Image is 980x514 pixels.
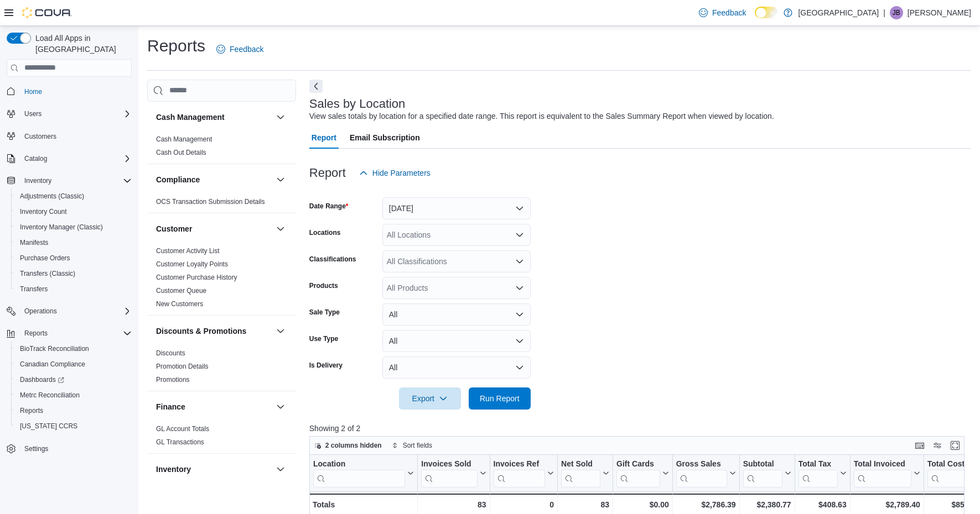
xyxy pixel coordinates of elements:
button: Metrc Reconciliation [11,387,136,403]
div: $2,786.39 [676,498,736,511]
button: Catalog [2,151,136,166]
div: Gift Cards [616,459,660,469]
button: Finance [156,401,272,412]
span: Operations [24,307,57,316]
label: Is Delivery [309,361,343,370]
div: Compliance [147,195,296,213]
button: Cash Management [274,111,287,124]
button: Transfers [11,281,136,297]
h3: Customer [156,223,192,234]
span: Transfers [20,285,48,293]
span: BioTrack Reconciliation [20,344,89,353]
div: Gift Card Sales [616,459,660,487]
a: GL Transactions [156,438,204,446]
div: $855.99 [927,498,979,511]
div: Total Invoiced [853,459,911,487]
a: Purchase Orders [15,251,75,265]
span: Metrc Reconciliation [20,391,80,400]
label: Use Type [309,334,338,343]
div: 0 [493,498,553,511]
div: Discounts & Promotions [147,347,296,391]
a: New Customers [156,300,203,308]
div: $0.00 [616,498,669,511]
button: Hide Parameters [355,162,435,184]
span: Customers [20,129,132,143]
h3: Finance [156,401,185,412]
span: Settings [24,444,48,453]
button: Reports [20,327,52,340]
span: Manifests [20,238,48,247]
div: Total Tax [798,459,837,469]
button: Customers [2,128,136,144]
button: Inventory [2,173,136,188]
button: Open list of options [515,230,524,239]
span: Transfers (Classic) [15,267,132,280]
button: Total Invoiced [853,459,920,487]
span: [US_STATE] CCRS [20,422,77,431]
button: Inventory [156,464,272,475]
button: BioTrack Reconciliation [11,341,136,356]
span: Email Subscription [350,127,420,149]
div: $408.63 [798,498,846,511]
button: Inventory Count [11,204,136,219]
a: Promotion Details [156,363,209,370]
div: Invoices Sold [421,459,477,487]
span: Dark Mode [755,18,755,19]
a: Adjustments (Classic) [15,190,89,203]
span: Report [312,127,336,149]
a: Transfers (Classic) [15,267,80,280]
div: Totals [313,498,414,511]
div: Subtotal [743,459,782,469]
button: Gift Cards [616,459,669,487]
h3: Compliance [156,174,200,185]
button: All [382,303,531,326]
button: Discounts & Promotions [274,324,287,338]
button: Inventory [20,174,56,187]
div: Invoices Ref [493,459,545,487]
button: Invoices Sold [421,459,486,487]
span: Adjustments (Classic) [15,190,132,203]
button: Compliance [274,173,287,186]
button: [DATE] [382,197,531,219]
label: Products [309,281,338,290]
div: Location [313,459,405,469]
span: Users [24,109,42,118]
span: Feedback [712,7,746,18]
span: BioTrack Reconciliation [15,342,132,355]
p: [GEOGRAPHIC_DATA] [798,6,879,19]
h3: Inventory [156,464,191,475]
div: Finance [147,422,296,453]
button: 2 columns hidden [310,439,386,452]
button: Discounts & Promotions [156,326,272,337]
span: Home [24,87,42,96]
h3: Discounts & Promotions [156,326,246,337]
span: Canadian Compliance [15,358,132,371]
div: Total Invoiced [853,459,911,469]
span: Reports [15,404,132,417]
span: Customers [24,132,56,141]
span: Inventory [24,176,51,185]
span: Reports [24,329,48,338]
a: Home [20,85,46,98]
a: Transfers [15,282,52,296]
span: Operations [20,305,132,318]
span: Adjustments (Classic) [20,192,84,201]
button: Location [313,459,414,487]
button: Net Sold [561,459,609,487]
label: Sale Type [309,308,340,317]
button: Export [399,387,461,410]
button: Customer [274,222,287,235]
div: Jordan Barber [890,6,903,19]
button: Inventory Manager (Classic) [11,219,136,235]
button: Next [309,80,323,93]
label: Classifications [309,255,356,264]
a: Inventory Manager (Classic) [15,221,107,234]
a: Inventory Count [15,205,71,218]
h1: Reports [147,35,205,57]
button: Manifests [11,235,136,250]
button: Home [2,83,136,99]
div: 83 [561,498,609,511]
a: Feedback [212,38,268,60]
a: Reports [15,404,48,417]
span: Inventory [20,174,132,187]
